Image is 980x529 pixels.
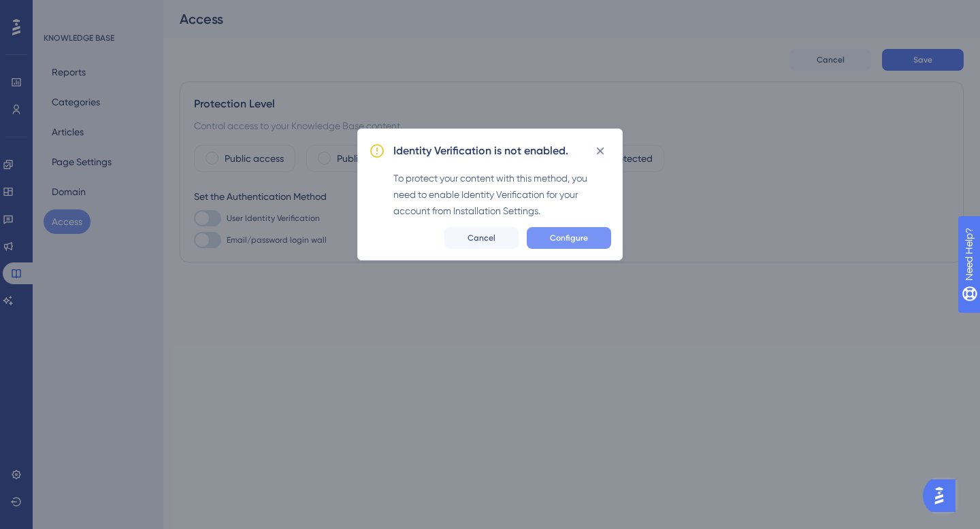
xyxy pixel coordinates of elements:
[923,475,964,516] iframe: UserGuiding AI Assistant Launcher
[32,3,85,20] span: Need Help?
[393,143,568,159] h2: Identity Verification is not enabled.
[468,233,495,243] span: Cancel
[550,233,588,243] span: Configure
[393,170,611,219] div: To protect your content with this method, you need to enable Identity Verification for your accou...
